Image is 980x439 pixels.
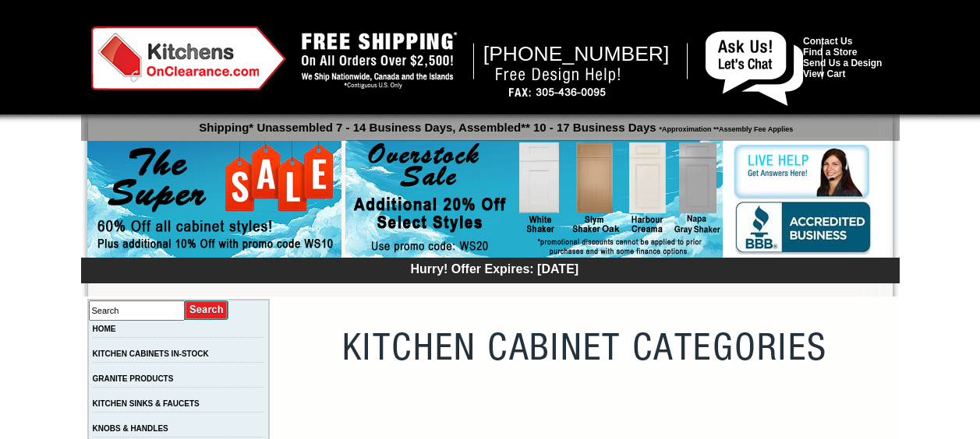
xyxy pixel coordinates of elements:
a: KITCHEN CABINETS IN-STOCK [93,349,209,358]
p: Shipping* Unassembled 7 - 14 Business Days, Assembled** 10 - 17 Business Days [89,114,900,134]
a: KITCHEN SINKS & FAUCETS [93,399,200,408]
div: Hurry! Offer Expires: [DATE] [89,260,900,276]
a: KNOBS & HANDLES [93,424,168,433]
a: Contact Us [803,36,852,47]
img: Kitchens on Clearance Logo [91,26,286,90]
a: Send Us a Design [803,58,882,68]
a: HOME [93,325,116,333]
span: *Approximation **Assembly Fee Applies [656,121,794,133]
span: [PHONE_NUMBER] [483,42,670,65]
a: View Cart [803,68,845,79]
a: Find a Store [803,47,857,58]
a: GRANITE PRODUCTS [93,374,174,383]
input: Submit [185,300,229,321]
